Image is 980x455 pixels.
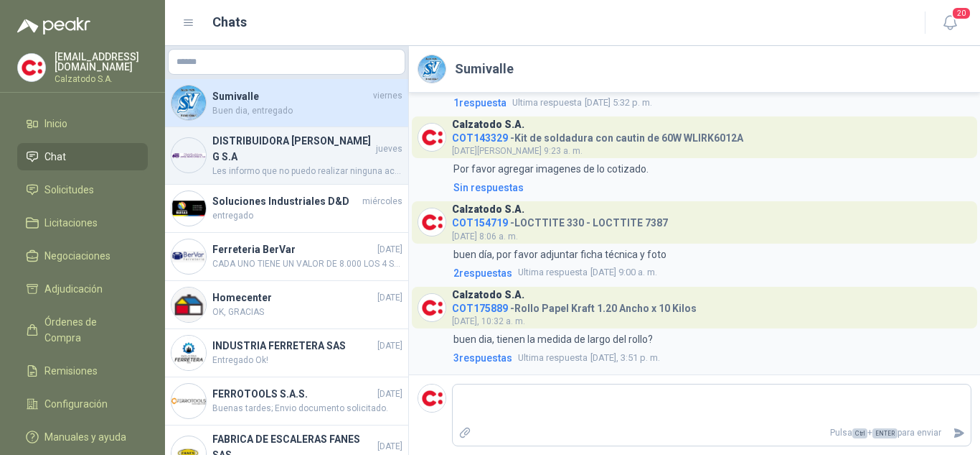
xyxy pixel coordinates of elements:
a: Company LogoFerreteria BerVar[DATE]CADA UNO TIENE UN VALOR DE 8.000 LOS 4 SERIAN 32.000 CON MUCHO... [165,233,408,281]
p: Pulsa + para enviar [477,420,948,446]
a: Licitaciones [17,209,148,236]
a: 1respuestaUltima respuesta[DATE] 5:32 p. m. [451,95,971,111]
a: Solicitudes [17,176,148,203]
span: Buenas tardes; Envio documento solicitado. [212,402,402,415]
div: Sin respuestas [453,180,524,196]
span: Negociaciones [44,248,110,264]
p: buen dia, tienen la medida de largo del rollo? [453,331,653,347]
a: Company LogoSoluciones Industriales D&Dmiércolesentregado [165,185,408,233]
h4: - Rollo Papel Kraft 1.20 Ancho x 10 Kilos [452,299,697,313]
a: Remisiones [17,357,148,385]
img: Company Logo [171,384,206,418]
span: COT175889 [452,303,508,314]
span: Remisiones [44,363,98,379]
h3: Calzatodo S.A. [452,291,524,299]
span: Órdenes de Compra [44,314,134,346]
h4: INDUSTRIA FERRETERA SAS [212,338,374,354]
a: Órdenes de Compra [17,308,148,351]
span: [DATE] 8:06 a. m. [452,231,518,242]
a: Company LogoSumivalleviernesBuen dia, entregado [165,79,408,127]
span: Buen dia, entregado [212,104,402,118]
span: 2 respuesta s [453,265,512,281]
span: [DATE] [377,440,402,454]
img: Company Logo [171,86,206,120]
img: Company Logo [171,138,206,173]
span: Manuales y ayuda [44,429,126,445]
a: 2respuestasUltima respuesta[DATE] 9:00 a. m. [451,265,971,281]
span: [DATE] [377,243,402,257]
span: Ctrl [852,428,867,438]
span: 3 respuesta s [453,350,512,366]
a: Sin respuestas [451,180,971,196]
span: [DATE][PERSON_NAME] 9:23 a. m. [452,146,583,156]
button: Enviar [947,420,971,446]
span: [DATE] 5:32 p. m. [512,96,652,110]
span: Licitaciones [44,215,98,231]
h4: DISTRIBUIDORA [PERSON_NAME] G S.A [212,133,373,165]
span: COT143329 [452,132,508,144]
span: CADA UNO TIENE UN VALOR DE 8.000 LOS 4 SERIAN 32.000 CON MUCHO GUSTO FERRETRIA BERVAR [212,257,402,271]
img: Company Logo [418,55,446,83]
img: Company Logo [418,124,446,151]
a: Company LogoDISTRIBUIDORA [PERSON_NAME] G S.AjuevesLes informo que no puedo realizar ninguna acci... [165,127,408,185]
span: [DATE] 9:00 a. m. [518,265,657,280]
span: jueves [376,142,402,156]
h3: Calzatodo S.A. [452,206,524,213]
img: Company Logo [171,239,206,274]
span: viernes [373,89,402,103]
span: Ultima respuesta [518,351,588,365]
label: Adjuntar archivos [453,420,477,446]
h4: Soluciones Industriales D&D [212,193,359,209]
p: buen día, por favor adjuntar ficha técnica y foto [453,247,666,262]
h4: - Kit de soldadura con cautin de 60W WLIRK6012A [452,129,743,142]
img: Company Logo [171,336,206,370]
span: OK, GRACIAS [212,305,402,319]
img: Company Logo [171,191,206,226]
span: ENTER [872,428,897,438]
a: Inicio [17,110,148,137]
p: [EMAIL_ADDRESS][DOMAIN_NAME] [55,52,148,72]
a: Company LogoHomecenter[DATE]OK, GRACIAS [165,281,408,329]
span: [DATE] [377,291,402,305]
img: Company Logo [418,385,446,412]
span: [DATE], 3:51 p. m. [518,351,660,365]
a: Manuales y ayuda [17,423,148,451]
span: Les informo que no puedo realizar ninguna accion puesto que ambas solicitudes aparecen como "Desc... [212,165,402,178]
a: Company LogoFERROTOOLS S.A.S.[DATE]Buenas tardes; Envio documento solicitado. [165,377,408,426]
h4: Homecenter [212,290,374,305]
h4: Sumivalle [212,88,370,104]
img: Logo peakr [17,17,90,35]
a: Chat [17,143,148,170]
img: Company Logo [418,294,446,321]
a: Adjudicación [17,275,148,303]
p: Por favor agregar imagenes de lo cotizado. [453,161,649,177]
span: Ultima respuesta [512,96,582,110]
span: [DATE], 10:32 a. m. [452,316,525,326]
span: Entregado Ok! [212,354,402,367]
a: Company LogoINDUSTRIA FERRETERA SAS[DATE]Entregado Ok! [165,329,408,377]
span: [DATE] [377,339,402,353]
p: Calzatodo S.A. [55,75,148,83]
span: miércoles [362,195,402,208]
img: Company Logo [171,288,206,322]
a: 3respuestasUltima respuesta[DATE], 3:51 p. m. [451,350,971,366]
img: Company Logo [18,54,45,81]
span: COT154719 [452,217,508,229]
h4: Ferreteria BerVar [212,242,374,257]
span: Solicitudes [44,182,94,198]
span: 1 respuesta [453,95,507,111]
span: Adjudicación [44,281,103,297]
a: Configuración [17,390,148,418]
span: Ultima respuesta [518,265,588,280]
img: Company Logo [418,208,446,236]
a: Negociaciones [17,242,148,270]
span: entregado [212,209,402,223]
h1: Chats [212,12,247,32]
h4: FERROTOOLS S.A.S. [212,386,374,402]
h4: - LOCTTITE 330 - LOCTTITE 7387 [452,213,668,227]
span: [DATE] [377,387,402,401]
h2: Sumivalle [455,59,514,79]
span: Configuración [44,396,108,412]
span: 20 [951,6,971,20]
button: 20 [937,10,963,36]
